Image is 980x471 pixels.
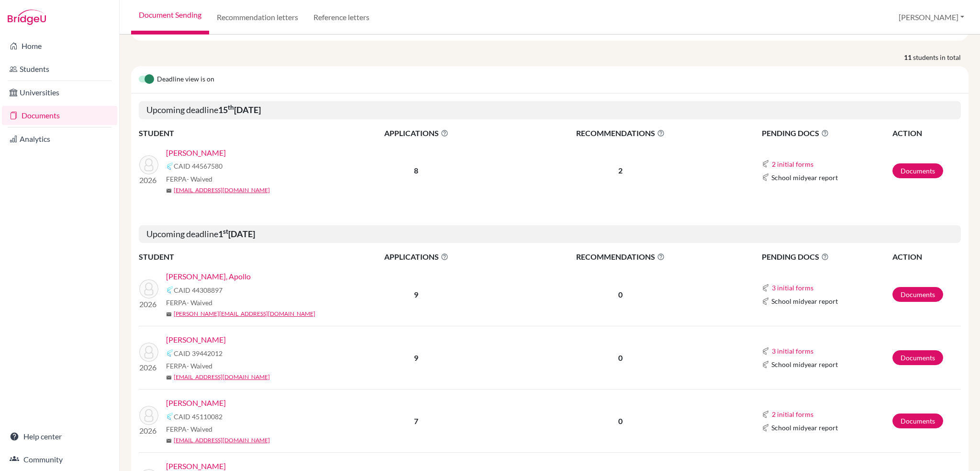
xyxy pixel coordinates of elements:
span: Deadline view is on [157,74,214,85]
a: Analytics [2,129,117,149]
img: Common App logo [762,361,769,368]
span: APPLICATIONS [331,251,502,263]
span: RECOMMENDATIONS [503,251,738,263]
strong: 11 [904,52,913,62]
a: Universities [2,83,117,102]
span: - Waived [187,362,212,370]
span: FERPA [166,424,212,434]
img: Common App logo [762,411,769,418]
b: 9 [414,290,418,299]
a: Documents [2,106,117,125]
img: Common App logo [166,162,174,170]
button: 3 initial forms [771,345,814,356]
sup: st [223,228,228,235]
a: [EMAIL_ADDRESS][DOMAIN_NAME] [174,436,270,445]
img: Ghaffarpour, Dariush [139,406,158,425]
p: 2026 [139,299,158,310]
img: Common App logo [762,284,769,292]
img: Common App logo [166,286,174,294]
p: 0 [503,289,738,300]
img: Common App logo [762,347,769,355]
button: 2 initial forms [771,409,814,420]
span: mail [166,375,172,380]
span: - Waived [187,425,212,433]
b: 8 [414,166,418,175]
th: ACTION [892,127,961,139]
span: CAID 39442012 [174,348,223,358]
th: ACTION [892,251,961,263]
span: RECOMMENDATIONS [503,127,738,139]
img: Common App logo [166,349,174,357]
a: [EMAIL_ADDRESS][DOMAIN_NAME] [174,186,270,195]
span: School midyear report [771,423,838,433]
a: Documents [892,163,943,178]
span: CAID 44308897 [174,285,223,295]
img: Common App logo [166,413,174,420]
a: [EMAIL_ADDRESS][DOMAIN_NAME] [174,373,270,381]
img: Bridge-U [8,10,46,25]
span: FERPA [166,298,212,308]
span: - Waived [187,299,212,307]
span: mail [166,188,172,194]
span: CAID 44567580 [174,161,223,171]
span: students in total [913,52,969,62]
span: CAID 45110082 [174,412,223,422]
a: Documents [892,414,943,428]
a: Community [2,450,117,469]
b: 7 [414,416,418,425]
p: 2026 [139,174,158,186]
span: School midyear report [771,359,838,369]
a: [PERSON_NAME], Apollo [166,271,251,282]
button: [PERSON_NAME] [894,8,969,26]
th: STUDENT [139,127,330,139]
img: Berko-Boateng, Andrew [139,155,158,174]
a: [PERSON_NAME] [166,397,226,409]
span: APPLICATIONS [331,127,502,139]
img: Common App logo [762,173,769,181]
span: School midyear report [771,172,838,183]
img: Common App logo [762,160,769,168]
img: Andreichuk, Apollo [139,279,158,299]
a: Documents [892,350,943,365]
button: 3 initial forms [771,282,814,293]
span: - Waived [187,175,212,183]
button: 2 initial forms [771,159,814,170]
p: 2026 [139,425,158,437]
img: Common App logo [762,424,769,432]
span: PENDING DOCS [762,127,891,139]
span: FERPA [166,174,212,184]
span: FERPA [166,361,212,371]
p: 2 [503,165,738,176]
a: [PERSON_NAME] [166,147,226,159]
span: PENDING DOCS [762,251,891,263]
sup: th [228,103,234,111]
p: 2026 [139,362,158,373]
th: STUDENT [139,251,330,263]
a: [PERSON_NAME][EMAIL_ADDRESS][DOMAIN_NAME] [174,310,315,318]
span: mail [166,311,172,317]
p: 0 [503,352,738,364]
b: 9 [414,353,418,362]
img: Darko, Eli [139,343,158,362]
h5: Upcoming deadline [139,101,961,119]
a: Home [2,36,117,56]
img: Common App logo [762,298,769,305]
a: Documents [892,287,943,302]
h5: Upcoming deadline [139,225,961,243]
b: 1 [DATE] [218,229,255,239]
span: School midyear report [771,296,838,306]
span: mail [166,438,172,444]
a: Students [2,59,117,79]
p: 0 [503,415,738,427]
b: 15 [DATE] [218,104,261,115]
a: [PERSON_NAME] [166,334,226,345]
a: Help center [2,427,117,446]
